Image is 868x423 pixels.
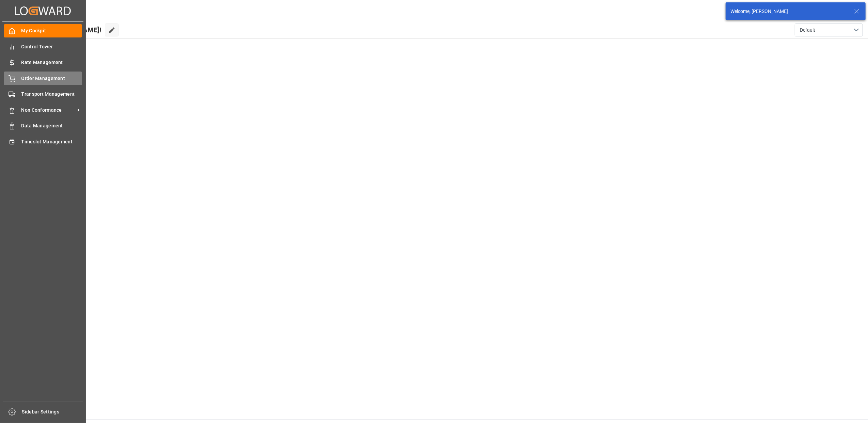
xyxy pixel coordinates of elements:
span: Control Tower [21,43,82,50]
a: Order Management [4,72,82,85]
span: Rate Management [21,59,82,66]
span: Default [800,27,815,34]
a: Control Tower [4,40,82,53]
a: Data Management [4,119,82,132]
span: Sidebar Settings [22,408,83,416]
a: Transport Management [4,88,82,101]
a: Timeslot Management [4,135,82,148]
span: Non Conformance [21,107,75,114]
span: My Cockpit [21,27,82,34]
span: Transport Management [21,91,82,98]
span: Data Management [21,122,82,129]
span: Order Management [21,75,82,82]
a: Rate Management [4,56,82,69]
button: open menu [795,23,863,36]
span: Timeslot Management [21,138,82,145]
a: My Cockpit [4,24,82,37]
div: Welcome, [PERSON_NAME] [730,8,848,15]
